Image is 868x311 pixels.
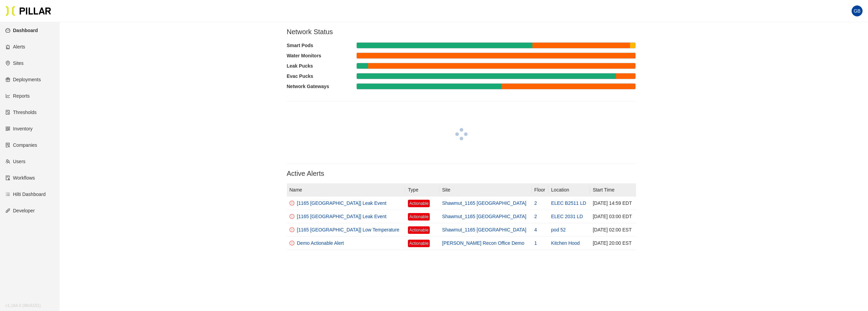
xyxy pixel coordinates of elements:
[405,183,439,197] th: Type
[593,214,632,219] span: [DATE] 03:00 EDT
[290,226,403,234] a: [1165 [GEOGRAPHIC_DATA]] Low Temperature
[593,240,632,246] span: [DATE] 20:00 EST
[593,227,632,232] span: [DATE] 02:00 EST
[408,240,430,247] span: Actionable
[534,240,537,246] a: 1
[290,239,403,247] a: Demo Actionable Alert
[551,214,583,219] a: ELEC 2031 LD
[290,227,294,232] span: exclamation-circle
[5,44,25,50] a: alertAlerts
[287,169,636,178] h3: Active Alerts
[442,214,526,219] a: Shawmut_1165 [GEOGRAPHIC_DATA]
[297,226,399,234] div: [1165 [GEOGRAPHIC_DATA]] Low Temperature
[532,183,548,197] th: Floor
[593,200,632,206] span: [DATE] 14:59 EDT
[287,62,357,70] div: Leak Pucks
[290,201,294,206] span: exclamation-circle
[5,77,41,82] a: giftDeployments
[287,83,357,90] div: Network Gateways
[534,227,537,232] a: 4
[442,200,526,206] a: Shawmut_1165 [GEOGRAPHIC_DATA]
[5,126,33,131] a: qrcodeInventory
[5,28,38,33] a: dashboardDashboard
[442,227,526,232] a: Shawmut_1165 [GEOGRAPHIC_DATA]
[5,142,37,148] a: solutionCompanies
[5,93,30,99] a: line-chartReports
[297,239,344,247] div: Demo Actionable Alert
[408,200,430,207] span: Actionable
[548,183,590,197] th: Location
[408,213,430,221] span: Actionable
[290,199,403,207] a: [1165 [GEOGRAPHIC_DATA]] Leak Event
[287,42,357,49] div: Smart Pods
[551,200,586,206] a: ELEC B2511 LD
[551,227,566,232] a: pod 52
[439,183,531,197] th: Site
[5,60,24,66] a: environmentSites
[5,159,26,164] a: teamUsers
[297,199,386,207] div: [1165 [GEOGRAPHIC_DATA]] Leak Event
[534,200,537,206] a: 2
[290,241,294,245] span: exclamation-circle
[5,5,51,16] img: Pillar Technologies
[5,175,35,181] a: auditWorkflows
[590,183,636,197] th: Start Time
[408,226,430,234] span: Actionable
[551,240,580,246] a: Kitchen Hood
[534,214,537,219] a: 2
[854,5,860,16] span: GB
[287,52,357,59] div: Water Monitors
[297,213,386,220] div: [1165 [GEOGRAPHIC_DATA]] Leak Event
[5,208,35,213] a: apiDeveloper
[5,192,46,197] a: barsHilti Dashboard
[5,110,36,115] a: exceptionThresholds
[290,214,294,219] span: exclamation-circle
[290,213,403,220] a: [1165 [GEOGRAPHIC_DATA]] Leak Event
[287,183,406,197] th: Name
[287,72,357,80] div: Evac Pucks
[442,240,524,246] a: [PERSON_NAME] Recon Office Demo
[287,28,636,36] h3: Network Status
